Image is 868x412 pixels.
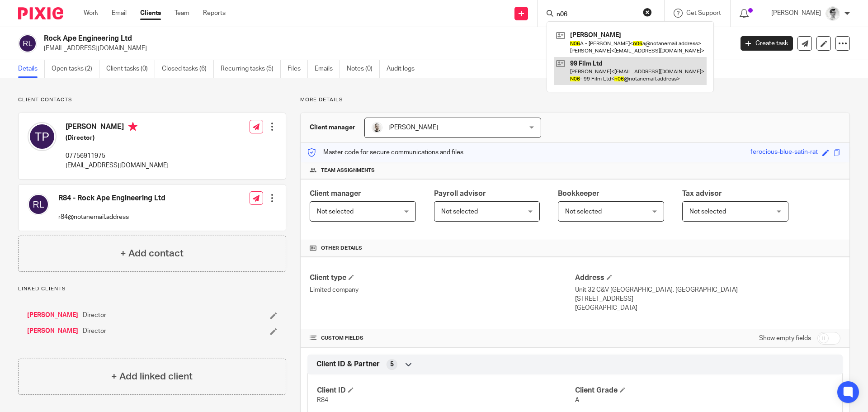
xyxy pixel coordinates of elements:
[66,161,169,170] p: [EMAIL_ADDRESS][DOMAIN_NAME]
[643,8,652,17] button: Clear
[66,133,169,142] h5: (Director)
[307,148,463,157] p: Master code for secure communications and files
[826,6,840,21] img: Adam_2025.jpg
[18,60,45,78] a: Details
[686,10,721,16] span: Get Support
[28,194,49,215] img: svg%3E
[317,386,575,395] h4: Client ID
[771,9,821,18] p: [PERSON_NAME]
[575,397,579,403] span: A
[689,208,726,215] span: Not selected
[310,273,575,283] h4: Client type
[310,123,355,132] h3: Client manager
[27,311,78,320] a: [PERSON_NAME]
[18,7,63,19] img: Pixie
[387,60,421,78] a: Audit logs
[288,60,308,78] a: Files
[321,167,375,174] span: Team assignments
[321,245,362,252] span: Other details
[112,9,127,18] a: Email
[120,246,184,260] h4: + Add contact
[66,122,169,133] h4: [PERSON_NAME]
[28,122,57,151] img: svg%3E
[575,386,833,395] h4: Client Grade
[310,335,575,342] h4: CUSTOM FIELDS
[682,190,722,197] span: Tax advisor
[162,60,214,78] a: Closed tasks (6)
[66,152,169,161] p: 07756911975
[27,327,78,336] a: [PERSON_NAME]
[558,190,599,197] span: Bookkeeper
[175,9,189,18] a: Team
[18,285,286,293] p: Linked clients
[310,190,361,197] span: Client manager
[58,194,165,203] h4: R84 - Rock Ape Engineering Ltd
[310,285,575,294] p: Limited company
[84,9,98,18] a: Work
[390,360,394,369] span: 5
[750,147,818,158] div: ferocious-blue-satin-rat
[388,124,438,131] span: [PERSON_NAME]
[18,96,286,104] p: Client contacts
[347,60,380,78] a: Notes (0)
[221,60,281,78] a: Recurring tasks (5)
[441,208,478,215] span: Not selected
[83,311,106,320] span: Director
[556,11,637,19] input: Search
[575,285,840,294] p: Unit 32 C&V [GEOGRAPHIC_DATA], [GEOGRAPHIC_DATA]
[18,34,37,53] img: svg%3E
[44,44,727,53] p: [EMAIL_ADDRESS][DOMAIN_NAME]
[575,303,840,313] p: [GEOGRAPHIC_DATA]
[316,360,380,369] span: Client ID & Partner
[372,122,382,133] img: PS.png
[315,60,340,78] a: Emails
[317,397,328,403] span: R84
[44,34,590,43] h2: Rock Ape Engineering Ltd
[106,60,155,78] a: Client tasks (0)
[565,208,602,215] span: Not selected
[575,273,840,283] h4: Address
[58,213,165,222] p: r84@notanemail.address
[140,9,161,18] a: Clients
[317,208,354,215] span: Not selected
[111,369,193,384] h4: + Add linked client
[128,122,137,131] i: Primary
[759,334,811,343] label: Show empty fields
[300,96,850,104] p: More details
[83,327,106,336] span: Director
[434,190,486,197] span: Payroll advisor
[575,294,840,303] p: [STREET_ADDRESS]
[52,60,99,78] a: Open tasks (2)
[203,9,226,18] a: Reports
[741,36,793,51] a: Create task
